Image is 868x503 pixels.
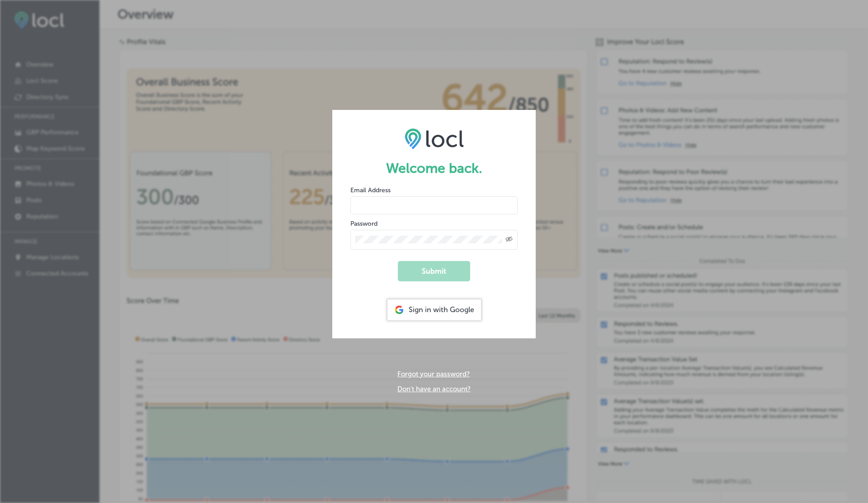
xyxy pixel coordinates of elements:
a: Don't have an account? [397,385,471,393]
img: LOCL logo [405,128,464,149]
button: Submit [398,261,470,281]
label: Password [350,220,377,228]
div: Sign in with Google [387,299,481,320]
h1: Welcome back. [350,160,518,176]
span: Toggle password visibility [505,236,513,244]
label: Email Address [350,186,391,194]
a: Forgot your password? [397,370,470,378]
